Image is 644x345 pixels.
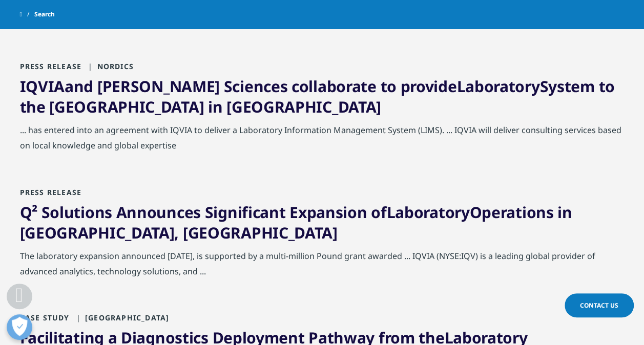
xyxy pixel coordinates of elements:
[565,293,634,317] a: Contact Us
[84,61,134,71] span: Nordics
[34,5,55,24] span: Search
[580,301,618,310] span: Contact Us
[20,76,65,97] span: IQVIA
[20,248,625,284] div: The laboratory expansion announced [DATE], is supported by a multi-million Pound grant awarded .....
[20,122,625,158] div: ... has entered into an agreement with IQVIA to deliver a Laboratory Information Management Syste...
[20,187,82,197] span: Press Release
[456,76,539,97] span: Laboratory
[72,312,170,322] span: [GEOGRAPHIC_DATA]
[20,76,615,117] a: IQVIAand [PERSON_NAME] Sciences collaborate to provideLaboratorySystem to the [GEOGRAPHIC_DATA] i...
[20,201,572,243] a: Q² Solutions Announces Significant Expansion ofLaboratoryOperations in [GEOGRAPHIC_DATA], [GEOGRA...
[20,312,70,322] span: Case Study
[20,61,82,71] span: Press Release
[7,314,32,340] button: Open Preferences
[386,201,469,222] span: Laboratory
